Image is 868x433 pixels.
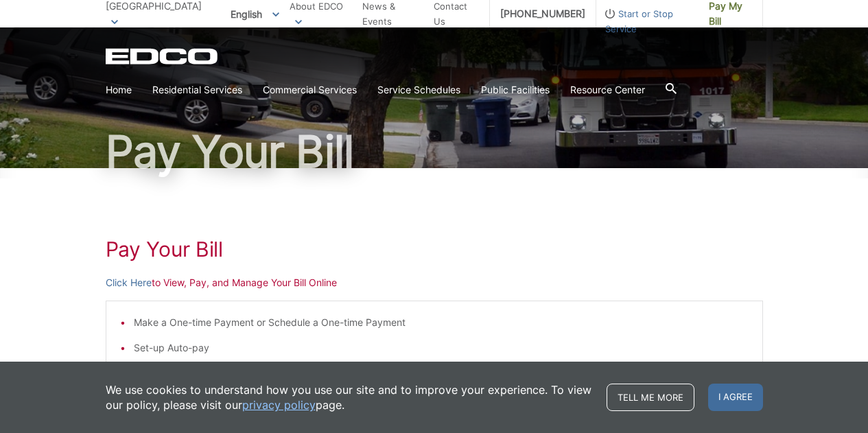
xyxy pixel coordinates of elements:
a: Service Schedules [377,82,460,97]
a: Resource Center [570,82,645,97]
p: to View, Pay, and Manage Your Bill Online [106,275,763,290]
a: Commercial Services [263,82,357,97]
p: We use cookies to understand how you use our site and to improve your experience. To view our pol... [106,382,593,412]
a: Home [106,82,132,97]
li: Make a One-time Payment or Schedule a One-time Payment [134,315,749,330]
h1: Pay Your Bill [106,237,763,261]
span: English [220,3,290,25]
a: Click Here [106,275,152,290]
a: Tell me more [607,384,694,411]
li: Set-up Auto-pay [134,340,749,355]
a: Residential Services [152,82,242,97]
h1: Pay Your Bill [106,130,763,174]
a: Public Facilities [481,82,550,97]
a: privacy policy [242,397,316,412]
a: EDCD logo. Return to the homepage. [106,48,220,65]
